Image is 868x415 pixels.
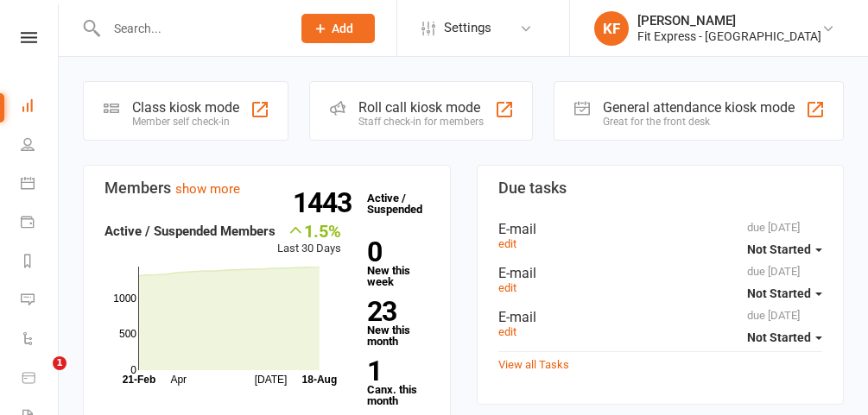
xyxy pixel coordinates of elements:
[367,239,428,287] a: 0New this week
[175,181,240,197] a: show more
[603,116,795,128] div: Great for the front desk
[367,239,421,265] strong: 0
[498,325,516,338] a: edit
[498,265,823,281] div: E-mail
[358,99,484,116] div: Roll call kiosk mode
[105,179,429,197] h3: Members
[498,221,823,237] div: E-mail
[498,179,823,197] h3: Due tasks
[637,28,821,44] div: Fit Express - [GEOGRAPHIC_DATA]
[21,166,60,204] a: Calendar
[498,281,516,294] a: edit
[637,13,821,28] div: [PERSON_NAME]
[498,358,569,371] a: View all Tasks
[358,116,484,128] div: Staff check-in for members
[367,358,421,384] strong: 1
[594,11,629,46] div: KF
[747,322,822,353] button: Not Started
[21,243,60,282] a: Reports
[747,278,822,309] button: Not Started
[498,309,823,325] div: E-mail
[293,190,358,216] strong: 1443
[21,88,60,127] a: Dashboard
[301,14,375,43] button: Add
[277,221,341,240] div: 1.5%
[17,356,59,398] iframe: Intercom live chat
[53,356,67,370] span: 1
[132,116,239,128] div: Member self check-in
[747,286,811,300] span: Not Started
[332,22,353,35] span: Add
[747,330,811,344] span: Not Started
[747,242,811,256] span: Not Started
[277,221,341,258] div: Last 30 Days
[603,99,795,116] div: General attendance kiosk mode
[21,204,60,243] a: Payments
[498,237,516,250] a: edit
[367,299,428,347] a: 23New this month
[747,234,822,265] button: Not Started
[132,99,239,116] div: Class kiosk mode
[444,9,491,47] span: Settings
[358,179,434,228] a: 1443Active / Suspended
[21,127,60,166] a: People
[367,299,421,324] strong: 23
[367,358,428,406] a: 1Canx. this month
[101,16,279,41] input: Search...
[105,223,276,239] strong: Active / Suspended Members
